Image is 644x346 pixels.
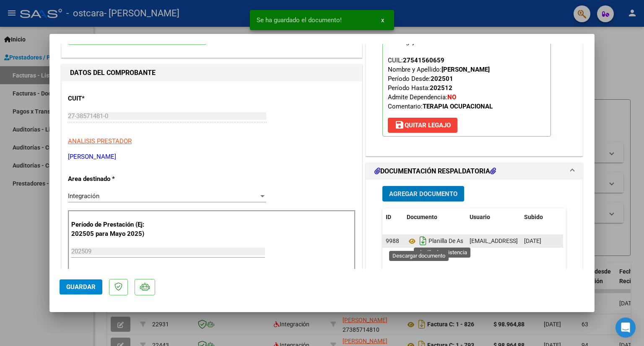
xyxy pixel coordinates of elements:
div: Open Intercom Messenger [615,318,636,338]
datatable-header-cell: Usuario [466,208,521,226]
strong: [PERSON_NAME] [441,66,490,73]
p: CUIT [68,94,154,103]
span: Subido [524,214,543,220]
span: Se ha guardado el documento! [257,16,342,24]
span: ID [386,214,391,220]
datatable-header-cell: ID [382,208,403,226]
strong: 202501 [431,75,453,83]
button: Quitar Legajo [388,118,457,133]
span: Quitar Legajo [395,121,451,129]
span: Guardar [66,283,96,291]
span: Agregar Documento [389,190,457,198]
strong: NO [447,93,456,101]
strong: 202512 [430,84,452,92]
strong: TERAPIA OCUPACIONAL [423,103,493,110]
mat-expansion-panel-header: DOCUMENTACIÓN RESPALDATORIA [366,163,582,180]
datatable-header-cell: Acción [563,208,605,226]
span: Planilla De Asistencia [407,238,483,245]
button: Agregar Documento [382,186,464,201]
span: Integración [68,192,99,200]
datatable-header-cell: Documento [403,208,466,226]
button: x [374,13,391,28]
span: ANALISIS PRESTADOR [68,137,132,145]
mat-icon: save [395,120,405,130]
p: Legajo preaprobado para Período de Prestación: [382,25,551,137]
span: CUIL: Nombre y Apellido: Período Desde: Período Hasta: Admite Dependencia: [388,57,493,110]
button: Guardar [60,279,102,294]
div: PREAPROBACIÓN PARA INTEGRACION [366,13,582,156]
h1: DOCUMENTACIÓN RESPALDATORIA [374,166,496,176]
span: 9988 [386,238,399,244]
p: [PERSON_NAME] [68,152,356,162]
span: [DATE] [524,238,541,244]
p: Período de Prestación (Ej: 202505 para Mayo 2025) [71,220,156,239]
span: Documento [407,214,437,220]
p: Area destinado * [68,174,154,184]
span: [EMAIL_ADDRESS][DOMAIN_NAME] - [PERSON_NAME] [470,238,612,244]
strong: DATOS DEL COMPROBANTE [70,69,156,77]
datatable-header-cell: Subido [521,208,563,226]
span: Comentario: [388,103,493,110]
div: 27541560659 [403,56,444,65]
span: x [381,16,384,24]
span: Usuario [470,214,490,220]
i: Descargar documento [418,234,428,248]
